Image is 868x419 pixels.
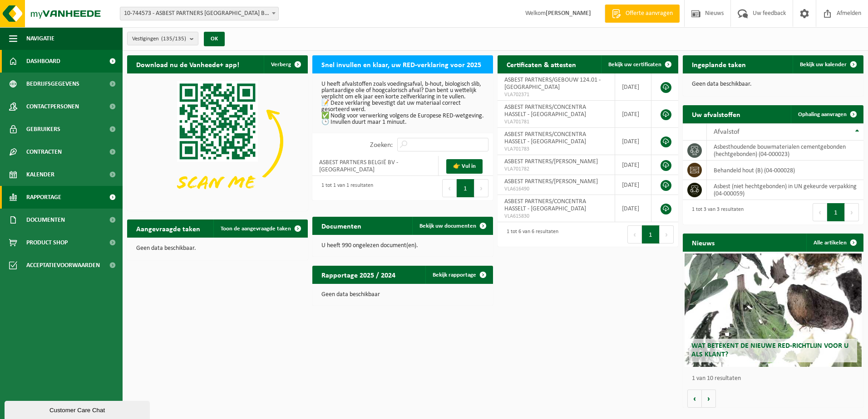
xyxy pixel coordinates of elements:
p: Geen data beschikbaar. [692,81,854,88]
a: Toon de aangevraagde taken [213,219,307,238]
h2: Documenten [312,217,370,234]
a: Bekijk uw documenten [412,217,492,235]
a: Offerte aanvragen [605,5,680,23]
a: 👉 Vul in [446,159,483,174]
button: Next [474,179,488,197]
p: U heeft 990 ongelezen document(en). [321,243,484,249]
td: behandeld hout (B) (04-000028) [707,161,863,180]
iframe: chat widget [5,399,152,419]
div: 1 tot 6 van 6 resultaten [502,224,558,244]
a: Alle artikelen [806,234,863,252]
span: 10-744573 - ASBEST PARTNERS BELGIË BV - WESTERLO [120,7,278,20]
td: ASBEST PARTNERS BELGIË BV - [GEOGRAPHIC_DATA] [312,156,439,176]
span: Offerte aanvragen [623,9,675,18]
strong: [PERSON_NAME] [546,10,591,17]
span: Afvalstof [714,128,740,136]
span: ASBEST PARTNERS/CONCENTRA HASSELT - [GEOGRAPHIC_DATA] [504,131,586,145]
img: Download de VHEPlus App [127,73,308,209]
span: Documenten [26,209,65,231]
a: Bekijk uw kalender [793,55,863,73]
button: Previous [813,203,827,221]
span: 10-744573 - ASBEST PARTNERS BELGIË BV - WESTERLO [120,7,279,20]
span: Acceptatievoorwaarden [26,254,100,277]
a: Wat betekent de nieuwe RED-richtlijn voor u als klant? [685,253,862,367]
span: VLA701781 [504,118,608,126]
button: Previous [442,179,457,197]
p: Geen data beschikbaar [321,292,484,298]
span: VLA615830 [504,213,608,220]
button: 1 [827,203,845,221]
label: Zoeken: [370,141,393,149]
span: Bekijk uw documenten [419,223,476,229]
span: Kalender [26,163,54,186]
button: Vorige [687,390,702,408]
h2: Snel invullen en klaar, uw RED-verklaring voor 2025 [312,55,490,73]
h2: Rapportage 2025 / 2024 [312,266,404,283]
button: Verberg [264,55,307,73]
span: Bekijk uw certificaten [608,62,661,68]
h2: Aangevraagde taken [127,219,209,237]
span: VLA701782 [504,166,608,173]
span: ASBEST PARTNERS/CONCENTRA HASSELT - [GEOGRAPHIC_DATA] [504,198,586,212]
span: Contracten [26,141,62,163]
span: Ophaling aanvragen [798,112,847,117]
span: Vestigingen [132,32,186,46]
h2: Ingeplande taken [683,55,755,73]
span: VLA616490 [504,185,608,193]
td: [DATE] [615,175,651,195]
td: [DATE] [615,101,651,128]
span: Product Shop [26,231,68,254]
span: Rapportage [26,186,61,209]
span: VLA702371 [504,91,608,98]
span: ASBEST PARTNERS/[PERSON_NAME] [504,158,598,165]
count: (135/135) [161,36,186,42]
a: Bekijk uw certificaten [601,55,677,73]
button: 1 [642,225,660,244]
button: Previous [627,225,642,244]
h2: Download nu de Vanheede+ app! [127,55,248,73]
span: Wat betekent de nieuwe RED-richtlijn voor u als klant? [691,342,848,358]
span: Dashboard [26,50,60,73]
a: Bekijk rapportage [425,266,492,284]
span: Bedrijfsgegevens [26,73,79,95]
td: [DATE] [615,195,651,222]
button: Volgende [702,390,716,408]
span: Navigatie [26,27,54,50]
span: VLA701783 [504,146,608,153]
div: 1 tot 3 van 3 resultaten [687,202,744,222]
div: 1 tot 1 van 1 resultaten [317,178,373,198]
p: U heeft afvalstoffen zoals voedingsafval, b-hout, biologisch slib, plantaardige olie of hoogcalor... [321,81,484,126]
td: asbesthoudende bouwmaterialen cementgebonden (hechtgebonden) (04-000023) [707,141,863,161]
td: asbest (niet hechtgebonden) in UN gekeurde verpakking (04-000059) [707,180,863,200]
h2: Certificaten & attesten [498,55,585,73]
span: Gebruikers [26,118,60,141]
p: 1 van 10 resultaten [692,375,859,382]
td: [DATE] [615,73,651,101]
span: Contactpersonen [26,95,79,118]
span: ASBEST PARTNERS/CONCENTRA HASSELT - [GEOGRAPHIC_DATA] [504,104,586,118]
button: Next [660,225,674,244]
h2: Uw afvalstoffen [683,105,750,123]
span: Toon de aangevraagde taken [221,226,291,232]
span: Verberg [271,62,291,68]
span: ASBEST PARTNERS/[PERSON_NAME] [504,178,598,185]
span: ASBEST PARTNERS/GEBOUW 124.01 - [GEOGRAPHIC_DATA] [504,77,601,91]
button: OK [204,32,225,46]
span: Bekijk uw kalender [800,62,847,68]
td: [DATE] [615,128,651,155]
td: [DATE] [615,155,651,175]
p: Geen data beschikbaar. [136,245,299,252]
button: Vestigingen(135/135) [127,32,198,45]
h2: Nieuws [683,234,724,251]
a: Ophaling aanvragen [791,105,863,123]
button: Next [845,203,859,221]
button: 1 [457,179,474,197]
